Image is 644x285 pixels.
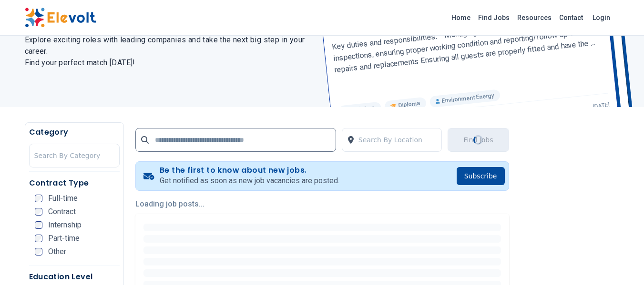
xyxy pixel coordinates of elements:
span: Part-time [48,235,80,242]
span: Other [48,248,66,256]
p: Get notified as soon as new job vacancies are posted. [160,175,339,187]
a: Resources [513,10,555,25]
button: Find JobsLoading... [448,128,509,152]
a: Home [448,10,474,25]
input: Contract [35,208,42,216]
p: Loading job posts... [135,198,509,210]
div: Loading... [473,134,484,145]
iframe: Chat Widget [596,239,644,285]
input: Other [35,248,42,256]
h5: Education Level [29,271,120,283]
img: Elevolt [25,8,96,28]
span: Contract [48,208,76,216]
a: Login [587,8,616,27]
input: Part-time [35,235,42,242]
span: Full-time [48,195,78,202]
h2: Explore exciting roles with leading companies and take the next big step in your career. Find you... [25,34,311,69]
input: Full-time [35,195,42,202]
a: Find Jobs [474,10,513,25]
h5: Contract Type [29,177,120,189]
span: Internship [48,221,82,229]
button: Subscribe [457,167,505,185]
h5: Category [29,127,120,138]
input: Internship [35,221,42,229]
h4: Be the first to know about new jobs. [160,166,339,175]
a: Contact [555,10,587,25]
